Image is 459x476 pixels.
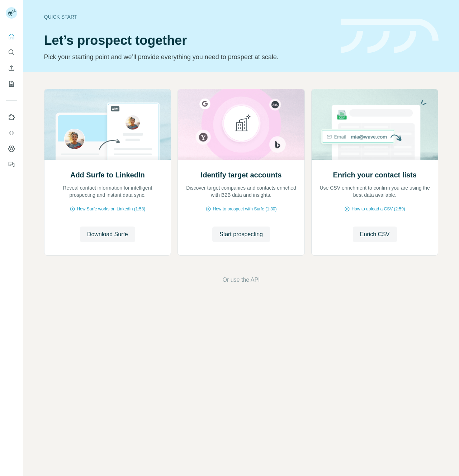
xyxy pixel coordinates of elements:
[77,206,145,212] span: How Surfe works on LinkedIn (1:58)
[6,77,17,90] button: My lists
[185,184,297,199] p: Discover target companies and contacts enriched with B2B data and insights.
[333,170,416,180] h2: Enrich your contact lists
[351,206,405,212] span: How to upload a CSV (2:59)
[360,230,390,239] span: Enrich CSV
[52,184,164,199] p: Reveal contact information for intelligent prospecting and instant data sync.
[44,89,171,160] img: Add Surfe to LinkedIn
[6,158,17,171] button: Feedback
[6,111,17,124] button: Use Surfe on LinkedIn
[80,227,135,242] button: Download Surfe
[44,52,332,62] p: Pick your starting point and we’ll provide everything you need to prospect at scale.
[201,170,282,180] h2: Identify target accounts
[6,127,17,139] button: Use Surfe API
[341,19,439,53] img: banner
[87,230,128,239] span: Download Surfe
[222,276,260,284] button: Or use the API
[311,89,439,160] img: Enrich your contact lists
[6,46,17,59] button: Search
[213,206,276,212] span: How to prospect with Surfe (1:30)
[6,62,17,75] button: Enrich CSV
[6,30,17,43] button: Quick start
[44,13,332,20] div: Quick start
[319,184,431,199] p: Use CSV enrichment to confirm you are using the best data available.
[219,230,263,239] span: Start prospecting
[353,227,397,242] button: Enrich CSV
[212,227,270,242] button: Start prospecting
[6,142,17,155] button: Dashboard
[178,89,305,160] img: Identify target accounts
[70,170,145,180] h2: Add Surfe to LinkedIn
[44,33,332,48] h1: Let’s prospect together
